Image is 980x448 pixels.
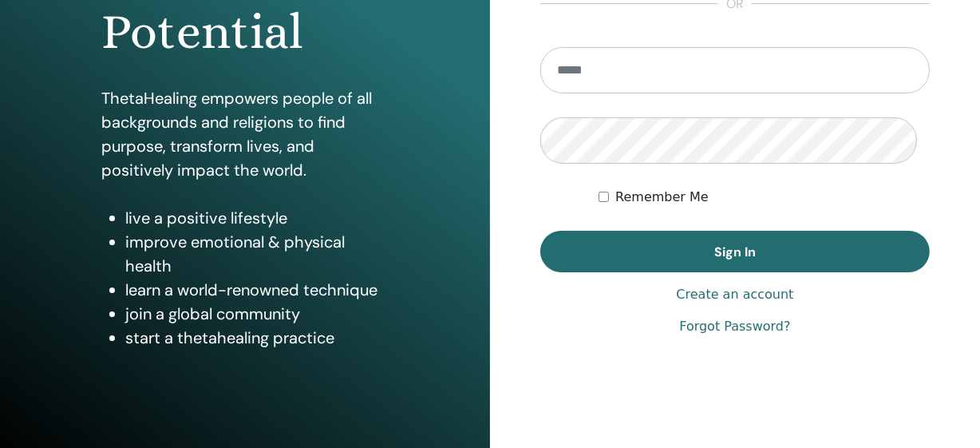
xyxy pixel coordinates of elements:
div: Keep me authenticated indefinitely or until I manually logout [599,188,930,207]
li: join a global community [125,302,388,326]
p: ThetaHealing empowers people of all backgrounds and religions to find purpose, transform lives, a... [101,86,388,182]
li: learn a world-renowned technique [125,278,388,302]
a: Forgot Password? [679,317,790,336]
li: live a positive lifestyle [125,206,388,230]
a: Create an account [676,285,793,304]
li: improve emotional & physical health [125,230,388,278]
span: Sign In [714,244,756,260]
button: Sign In [540,231,930,272]
label: Remember Me [615,188,709,207]
li: start a thetahealing practice [125,326,388,350]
